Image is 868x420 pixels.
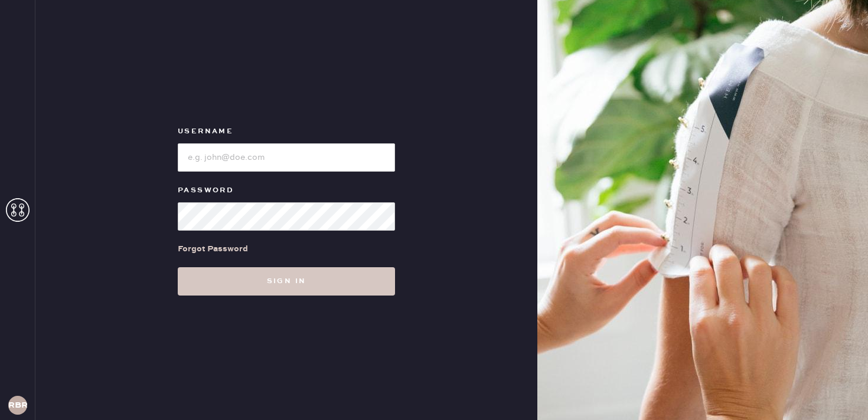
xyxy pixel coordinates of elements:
[178,242,248,255] div: Forgot Password
[178,267,395,296] button: Sign in
[8,401,27,409] h3: RBRA
[178,231,248,267] a: Forgot Password
[178,183,395,198] label: Password
[178,143,395,172] input: e.g. john@doe.com
[178,124,395,139] label: Username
